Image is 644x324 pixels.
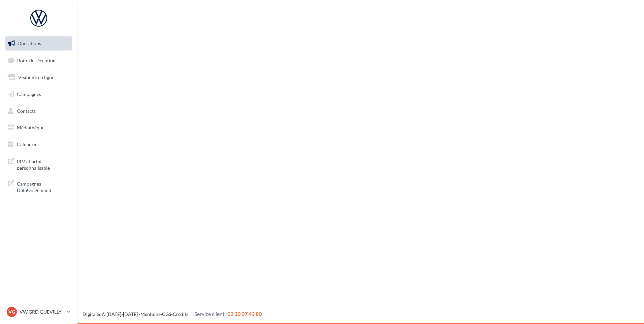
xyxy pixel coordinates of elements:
span: © [DATE]-[DATE] - - - [83,311,262,317]
a: Boîte de réception [4,53,73,68]
span: Calendrier [17,141,39,147]
a: Opérations [4,36,73,51]
a: Campagnes [4,87,73,101]
span: PLV et print personnalisable [17,157,69,171]
a: CGS [162,311,171,317]
span: Campagnes DataOnDemand [17,179,69,194]
a: Contacts [4,104,73,118]
a: Campagnes DataOnDemand [4,176,73,196]
p: VW GRD QUEVILLY [20,309,64,315]
span: Campagnes [17,91,41,97]
span: 02 30 07 43 80 [227,311,262,317]
a: Mentions [140,311,160,317]
a: Digitaleo [83,311,102,317]
span: Boîte de réception [17,57,56,63]
span: Service client [194,311,225,317]
a: Visibilité en ligne [4,70,73,85]
a: PLV et print personnalisable [4,154,73,174]
a: VG VW GRD QUEVILLY [5,305,72,318]
a: Calendrier [4,137,73,152]
span: Contacts [17,108,36,114]
span: Opérations [18,40,41,46]
a: Médiathèque [4,121,73,135]
span: Médiathèque [17,125,44,130]
a: Crédits [173,311,188,317]
span: Visibilité en ligne [18,74,54,80]
span: VG [8,309,15,315]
